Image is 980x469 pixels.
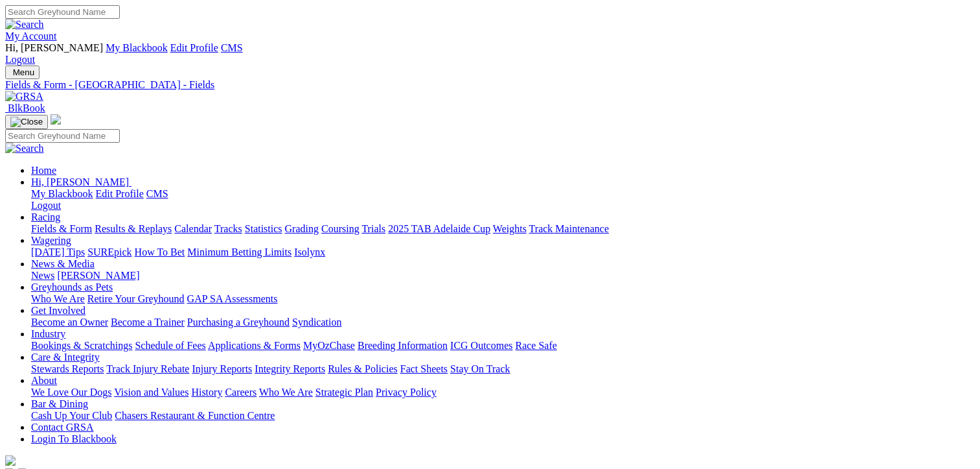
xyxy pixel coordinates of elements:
[10,117,43,127] img: Close
[31,317,108,328] a: Become an Owner
[31,328,65,339] a: Industry
[5,91,43,102] img: GRSA
[208,340,301,351] a: Applications & Forms
[31,433,117,444] a: Login To Blackbook
[5,42,975,66] div: My Account
[87,247,131,258] a: SUREpick
[135,247,185,258] a: How To Bet
[57,270,139,281] a: [PERSON_NAME]
[515,340,556,351] a: Race Safe
[170,42,218,53] a: Edit Profile
[5,455,16,466] img: logo-grsa-white.png
[31,387,111,398] a: We Love Our Dogs
[255,363,325,374] a: Integrity Reports
[31,410,112,421] a: Cash Up Your Club
[31,387,975,398] div: About
[493,223,527,234] a: Weights
[31,223,975,235] div: Racing
[5,5,120,19] input: Search
[303,340,355,351] a: MyOzChase
[388,223,490,234] a: 2025 TAB Adelaide Cup
[31,176,131,187] a: Hi, [PERSON_NAME]
[5,30,57,42] a: My Account
[106,42,168,53] a: My Blackbook
[5,143,44,154] img: Search
[51,114,61,125] img: logo-grsa-white.png
[259,387,313,398] a: Who We Are
[106,363,189,374] a: Track Injury Rebate
[294,247,325,258] a: Isolynx
[13,67,34,77] span: Menu
[225,387,256,398] a: Careers
[214,223,242,234] a: Tracks
[192,363,252,374] a: Injury Reports
[450,363,510,374] a: Stay On Track
[31,247,975,258] div: Wagering
[31,258,95,269] a: News & Media
[31,398,88,409] a: Bar & Dining
[114,387,188,398] a: Vision and Values
[31,317,975,328] div: Get Involved
[31,188,975,211] div: Hi, [PERSON_NAME]
[31,293,85,304] a: Who We Are
[328,363,398,374] a: Rules & Policies
[31,375,57,386] a: About
[31,247,85,258] a: [DATE] Tips
[321,223,359,234] a: Coursing
[31,363,104,374] a: Stewards Reports
[31,340,132,351] a: Bookings & Scratchings
[315,387,373,398] a: Strategic Plan
[31,410,975,422] div: Bar & Dining
[111,317,185,328] a: Become a Trainer
[31,200,61,211] a: Logout
[187,247,291,258] a: Minimum Betting Limits
[31,282,113,293] a: Greyhounds as Pets
[135,340,205,351] a: Schedule of Fees
[221,42,243,53] a: CMS
[358,340,448,351] a: Breeding Information
[31,293,975,305] div: Greyhounds as Pets
[191,387,222,398] a: History
[285,223,319,234] a: Grading
[31,165,56,176] a: Home
[5,19,44,30] img: Search
[115,410,275,421] a: Chasers Restaurant & Function Centre
[31,211,60,222] a: Racing
[361,223,385,234] a: Trials
[95,223,172,234] a: Results & Replays
[5,79,975,91] a: Fields & Form - [GEOGRAPHIC_DATA] - Fields
[5,129,120,143] input: Search
[31,305,85,316] a: Get Involved
[31,270,975,282] div: News & Media
[31,270,54,281] a: News
[5,54,35,65] a: Logout
[187,293,278,304] a: GAP SA Assessments
[31,352,100,363] a: Care & Integrity
[31,422,93,433] a: Contact GRSA
[187,317,290,328] a: Purchasing a Greyhound
[174,223,212,234] a: Calendar
[245,223,282,234] a: Statistics
[5,102,45,114] a: BlkBook
[31,363,975,375] div: Care & Integrity
[400,363,448,374] a: Fact Sheets
[31,235,71,246] a: Wagering
[31,223,92,234] a: Fields & Form
[96,188,144,199] a: Edit Profile
[292,317,341,328] a: Syndication
[5,42,103,53] span: Hi, [PERSON_NAME]
[31,188,93,199] a: My Blackbook
[529,223,609,234] a: Track Maintenance
[5,66,40,79] button: Toggle navigation
[146,188,168,199] a: CMS
[8,102,45,114] span: BlkBook
[31,176,129,187] span: Hi, [PERSON_NAME]
[87,293,185,304] a: Retire Your Greyhound
[450,340,512,351] a: ICG Outcomes
[376,387,437,398] a: Privacy Policy
[31,340,975,352] div: Industry
[5,115,48,129] button: Toggle navigation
